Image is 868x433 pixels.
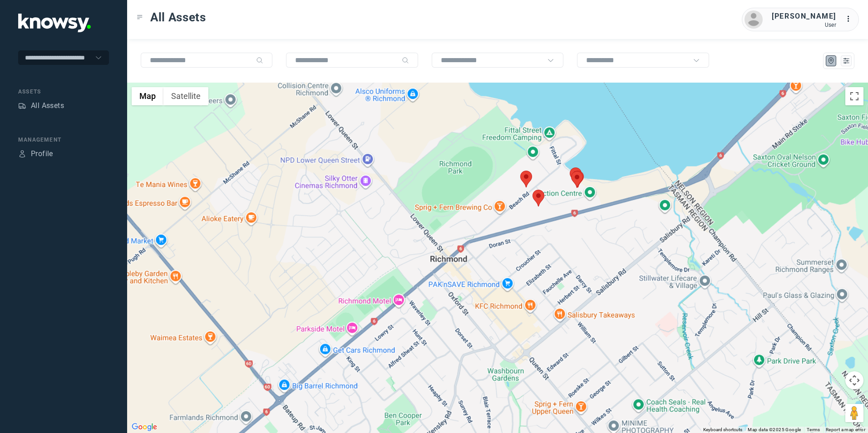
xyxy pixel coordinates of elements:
button: Show satellite imagery [163,87,208,105]
img: Application Logo [18,14,91,32]
div: : [845,14,856,26]
img: avatar.png [745,10,763,29]
a: Terms (opens in new tab) [807,427,820,432]
div: Profile [31,148,53,159]
button: Show street map [132,87,163,105]
div: Map [827,57,835,65]
div: Management [18,136,109,144]
div: List [842,57,850,65]
button: Toggle fullscreen view [845,87,863,105]
div: User [772,22,836,28]
button: Map camera controls [845,371,863,389]
a: Open this area in Google Maps (opens a new window) [129,421,159,433]
div: Search [402,57,409,64]
a: ProfileProfile [18,148,53,159]
img: Google [129,421,159,433]
div: [PERSON_NAME] [772,11,836,22]
div: : [845,14,856,25]
div: Assets [18,102,26,110]
div: Search [256,57,263,64]
button: Drag Pegman onto the map to open Street View [845,404,863,422]
button: Keyboard shortcuts [703,427,742,433]
span: Map data ©2025 Google [748,427,801,432]
a: AssetsAll Assets [18,100,64,111]
div: Toggle Menu [137,14,143,20]
a: Report a map error [826,427,865,432]
span: All Assets [150,9,206,25]
div: All Assets [31,100,64,111]
tspan: ... [846,15,855,22]
div: Profile [18,150,26,158]
div: Assets [18,88,109,96]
